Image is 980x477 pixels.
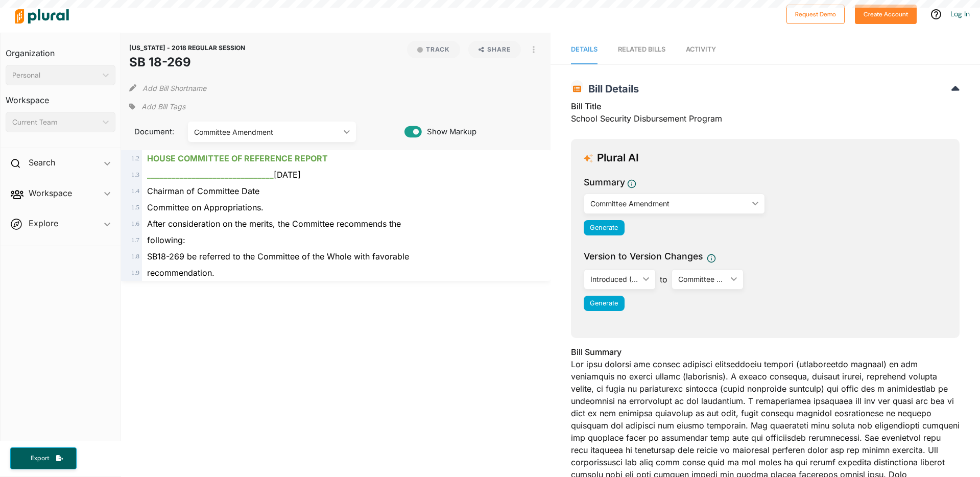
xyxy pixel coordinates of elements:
[131,204,139,211] span: 1 . 5
[147,219,401,229] span: After consideration on the merits, the Committee recommends the
[6,85,115,108] h3: Workspace
[618,44,665,54] div: RELATED BILLS
[131,155,139,162] span: 1 . 2
[950,9,970,18] a: Log In
[584,296,625,311] button: Generate
[131,220,139,227] span: 1 . 6
[686,35,716,64] a: Activity
[147,235,185,245] span: following:
[10,447,77,469] button: Export
[131,171,139,178] span: 1 . 3
[686,45,716,53] span: Activity
[571,45,597,53] span: Details
[571,346,960,358] h3: Bill Summary
[131,253,139,260] span: 1 . 8
[464,41,525,58] button: Share
[584,250,703,263] span: Version to Version Changes
[147,202,264,212] span: Committee on Appropriations.
[129,44,245,52] span: [US_STATE] - 2018 REGULAR SESSION
[147,170,301,180] span: [DATE]
[194,127,340,137] div: Committee Amendment
[590,198,749,209] div: Committee Amendment
[147,268,214,278] span: recommendation.
[855,5,917,24] button: Create Account
[129,53,245,71] h1: SB 18-269
[142,80,206,96] button: Add Bill Shortname
[147,186,259,196] span: Chairman of Committee Date
[129,99,185,114] div: Add tags
[571,35,597,64] a: Details
[129,126,175,137] span: Document:
[407,41,460,58] button: Track
[571,100,960,131] div: School Security Disbursement Program
[29,157,55,168] h2: Search
[141,102,185,112] span: Add Bill Tags
[147,251,409,261] span: SB18-269 be referred to the Committee of the Whole with favorable
[786,8,845,19] a: Request Demo
[23,454,56,463] span: Export
[584,176,625,189] h3: Summary
[590,299,618,307] span: Generate
[590,224,618,231] span: Generate
[590,274,639,284] div: Introduced ([DATE])
[12,70,99,81] div: Personal
[468,41,521,58] button: Share
[131,236,139,244] span: 1 . 7
[12,117,99,128] div: Current Team
[131,269,139,276] span: 1 . 9
[855,8,917,19] a: Create Account
[583,83,639,95] span: Bill Details
[6,38,115,61] h3: Organization
[571,100,960,112] h3: Bill Title
[597,152,639,164] h3: Plural AI
[147,170,274,180] ins: _______________________________
[584,220,625,235] button: Generate
[618,35,665,64] a: RELATED BILLS
[656,273,672,285] span: to
[422,126,476,137] span: Show Markup
[678,274,727,284] div: Committee Amendment
[147,153,328,163] ins: HOUSE COMMITTEE OF REFERENCE REPORT
[131,187,139,195] span: 1 . 4
[786,5,845,24] button: Request Demo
